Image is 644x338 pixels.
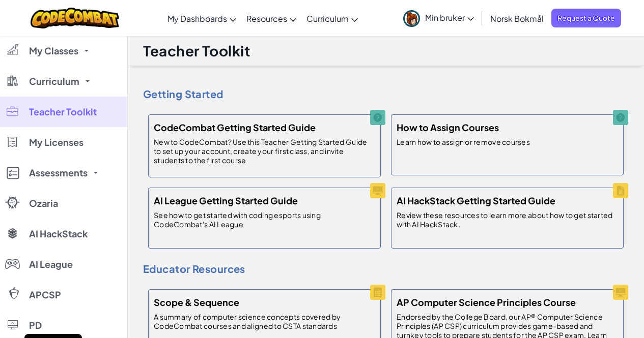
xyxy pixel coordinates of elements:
[154,137,375,165] p: New to CodeCombat? Use this Teacher Getting Started Guide to set up your account, create your fir...
[143,41,250,60] h1: Teacher Toolkit
[29,77,79,86] span: Curriculum
[551,9,621,27] a: Request a Quote
[397,193,555,208] h5: AI HackStack Getting Started Guide
[29,260,73,269] span: AI League
[154,210,375,229] p: See how to get started with coding esports using CodeCombat's AI League
[397,210,618,229] p: Review these resources to learn more about how to get started with AI HackStack.
[154,120,316,135] h5: CodeCombat Getting Started Guide
[306,13,349,24] span: Curriculum
[167,13,227,24] span: My Dashboards
[241,5,301,32] a: Resources
[29,107,97,116] span: Teacher Toolkit
[386,109,629,180] a: How to Assign Courses Learn how to assign or remove courses
[398,2,479,34] a: Min bruker
[29,229,88,238] span: AI HackStack
[29,199,58,208] span: Ozaria
[29,138,83,147] span: My Licenses
[397,120,499,135] h5: How to Assign Courses
[143,182,386,254] a: AI League Getting Started Guide See how to get started with coding esports using CodeCombat's AI ...
[29,168,88,177] span: Assessments
[425,12,474,23] span: Min bruker
[154,193,298,208] h5: AI League Getting Started Guide
[143,261,629,276] h4: Educator Resources
[31,8,120,28] img: CodeCombat logo
[162,5,241,32] a: My Dashboards
[397,295,576,310] h5: AP Computer Science Principles Course
[485,5,549,32] a: Norsk Bokmål
[154,312,375,330] p: A summary of computer science concepts covered by CodeCombat courses and aligned to CSTA standards
[301,5,363,32] a: Curriculum
[403,10,420,27] img: avatar
[143,109,386,182] a: CodeCombat Getting Started Guide New to CodeCombat? Use this Teacher Getting Started Guide to set...
[386,182,629,254] a: AI HackStack Getting Started Guide Review these resources to learn more about how to get started ...
[154,295,239,310] h5: Scope & Sequence
[490,13,544,24] span: Norsk Bokmål
[397,137,530,146] p: Learn how to assign or remove courses
[29,46,78,55] span: My Classes
[143,86,629,102] h4: Getting Started
[246,13,287,24] span: Resources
